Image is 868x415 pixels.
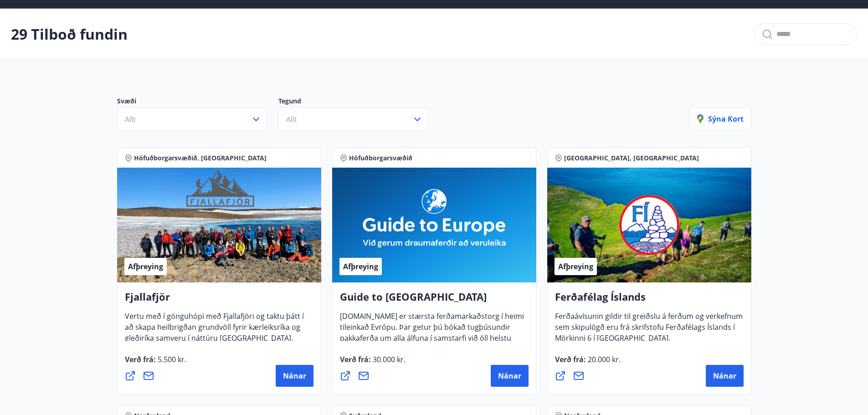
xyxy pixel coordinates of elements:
span: Nánar [498,371,521,381]
button: Allt [278,108,429,131]
span: 30.000 kr. [371,354,406,364]
span: Ferðaávísunin gildir til greiðslu á ferðum og verkefnum sem skipulögð eru frá skrifstofu Ferðafél... [555,311,743,350]
span: Afþreying [558,261,593,272]
span: [DOMAIN_NAME] er stærsta ferðamarkaðstorg í heimi tileinkað Evrópu. Þar getur þú bókað tugþúsundi... [340,311,524,372]
span: Verð frá : [125,354,186,372]
h4: Fjallafjör [125,290,313,311]
p: Tegund [278,97,440,108]
span: [GEOGRAPHIC_DATA], [GEOGRAPHIC_DATA] [564,154,699,163]
span: Verð frá : [555,354,621,372]
h4: Guide to [GEOGRAPHIC_DATA] [340,290,529,311]
span: Allt [125,114,136,124]
button: Nánar [276,365,313,387]
span: Nánar [713,371,736,381]
button: Nánar [491,365,529,387]
span: Afþreying [343,261,378,272]
span: Nánar [283,371,306,381]
span: 20.000 kr. [586,354,621,364]
span: Höfuðborgarsvæðið [349,154,412,163]
p: 29 Tilboð fundin [11,24,128,44]
span: Verð frá : [340,354,406,372]
span: Allt [286,114,297,124]
p: Sýna kort [697,114,744,124]
button: Nánar [706,365,744,387]
span: Vertu með í gönguhópi með Fjallafjöri og taktu þátt í að skapa heilbrigðan grundvöll fyrir kærlei... [125,311,304,350]
span: Höfuðborgarsvæðið, [GEOGRAPHIC_DATA] [134,154,267,163]
span: Afþreying [128,261,163,272]
button: Allt [117,108,267,131]
span: 5.500 kr. [156,354,186,364]
p: Svæði [117,97,278,108]
button: Sýna kort [689,108,751,130]
h4: Ferðafélag Íslands [555,290,744,311]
